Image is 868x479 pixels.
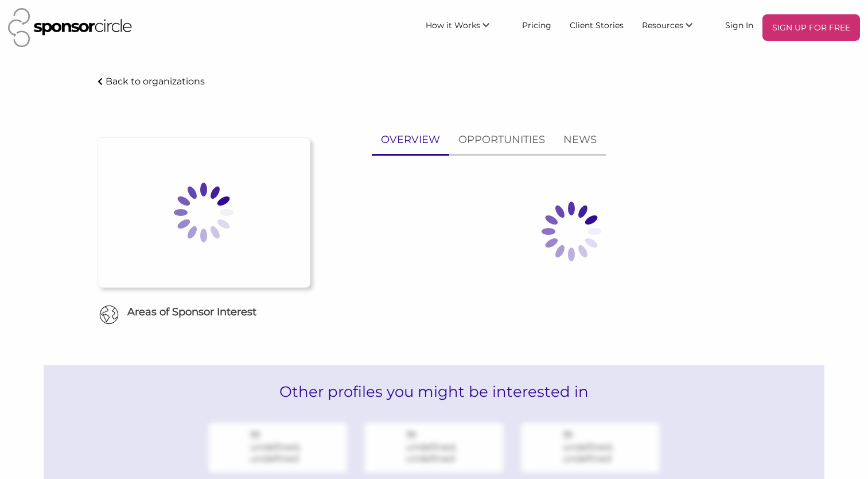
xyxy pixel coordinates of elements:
[563,132,597,148] p: NEWS
[716,14,762,35] a: Sign In
[458,132,545,148] p: OPPORTUNITIES
[8,8,132,47] img: Sponsor Circle Logo
[642,20,683,30] span: Resources
[99,305,119,325] img: Globe Icon
[146,155,261,270] img: Loading spinner
[633,14,716,41] li: Resources
[560,14,633,35] a: Client Stories
[767,19,855,36] p: SIGN UP FOR FREE
[44,365,824,418] h2: Other profiles you might be interested in
[381,132,440,148] p: OVERVIEW
[106,76,205,87] p: Back to organizations
[417,14,513,41] li: How it Works
[514,174,629,289] img: Loading spinner
[513,14,560,35] a: Pricing
[426,20,480,30] span: How it Works
[89,305,319,319] h6: Areas of Sponsor Interest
